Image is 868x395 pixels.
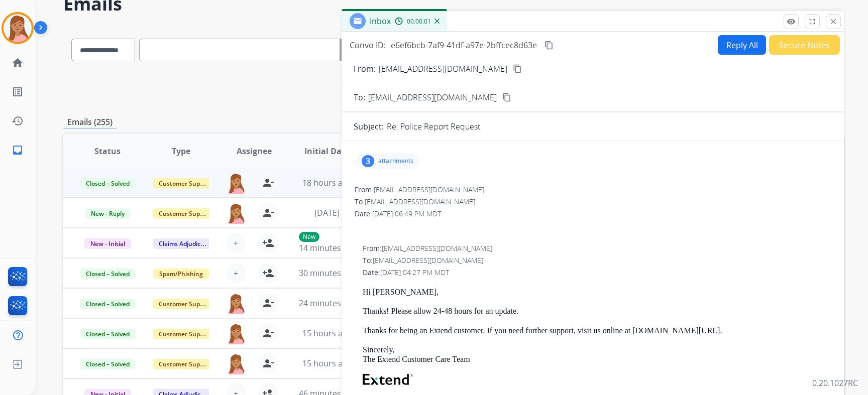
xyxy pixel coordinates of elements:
p: 0.20.1027RC [812,377,858,389]
span: Closed – Solved [80,359,136,369]
mat-icon: person_remove [262,327,274,339]
span: + [234,267,238,279]
img: agent-avatar [226,173,246,194]
span: 30 minutes ago [299,268,357,279]
p: Hi [PERSON_NAME], [363,288,831,297]
mat-icon: content_copy [545,41,554,50]
p: Emails (255) [63,116,117,128]
img: avatar [4,14,32,42]
p: From: [354,63,376,75]
span: Initial Date [304,145,350,157]
span: e6ef6bcb-7af9-41df-a97e-2bffcec8d63e [391,40,537,51]
span: Claims Adjudication [153,238,222,249]
span: [EMAIL_ADDRESS][DOMAIN_NAME] [365,197,475,206]
span: Assignee [237,145,272,157]
span: + [234,237,238,249]
p: To: [354,91,365,103]
span: [DATE] 06:49 PM MDT [372,209,441,218]
span: [EMAIL_ADDRESS][DOMAIN_NAME] [382,243,492,253]
mat-icon: remove_red_eye [787,17,796,26]
mat-icon: home [12,57,24,69]
img: agent-avatar [226,203,246,224]
span: [EMAIL_ADDRESS][DOMAIN_NAME] [374,185,484,194]
button: + [226,263,246,283]
span: Closed – Solved [80,329,136,339]
span: Type [172,145,190,157]
span: Customer Support [153,299,218,309]
mat-icon: list_alt [12,86,24,98]
span: Customer Support [153,359,218,369]
p: Sincerely, The Extend Customer Care Team [363,345,831,364]
span: Closed – Solved [80,299,136,309]
span: Customer Support [153,178,218,189]
div: From: [363,243,831,253]
span: [DATE] 04:27 PM MDT [380,268,449,277]
button: Reply All [718,35,766,55]
p: Re: Police Report Request [387,120,480,133]
span: New - Initial [84,238,131,249]
span: [DATE] [314,207,340,218]
mat-icon: person_remove [262,297,274,309]
span: Closed – Solved [80,269,136,279]
span: 14 minutes ago [299,242,357,253]
span: Inbox [370,16,391,27]
span: 15 hours ago [302,328,352,339]
p: Convo ID: [350,39,386,51]
p: attachments [378,157,413,165]
span: New - Reply [85,208,131,219]
mat-icon: person_add [262,267,274,279]
p: [EMAIL_ADDRESS][DOMAIN_NAME] [379,63,507,75]
mat-icon: content_copy [502,93,511,102]
span: Customer Support [153,329,218,339]
span: [EMAIL_ADDRESS][DOMAIN_NAME] [373,255,483,265]
div: Date: [363,268,831,278]
img: agent-avatar [226,353,246,374]
span: Closed – Solved [80,178,136,189]
button: Secure Notes [769,35,840,55]
mat-icon: content_copy [513,64,522,73]
span: Spam/Phishing [153,269,209,279]
div: To: [355,197,831,207]
mat-icon: fullscreen [808,17,817,26]
span: 15 hours ago [302,358,352,369]
p: Subject: [354,120,384,133]
img: agent-avatar [226,293,246,314]
span: 00:00:01 [407,18,431,26]
div: From: [355,185,831,195]
span: Customer Support [153,208,218,219]
span: 24 minutes ago [299,298,357,309]
mat-icon: history [12,115,24,127]
mat-icon: person_remove [262,177,274,189]
mat-icon: person_remove [262,357,274,369]
mat-icon: inbox [12,144,24,156]
span: Status [94,145,121,157]
mat-icon: person_add [262,237,274,249]
p: Thanks for being an Extend customer. If you need further support, visit us online at [DOMAIN_NAME... [363,326,831,335]
p: New [299,232,319,242]
div: To: [363,255,831,266]
div: 3 [362,155,374,167]
mat-icon: person_remove [262,207,274,219]
p: Thanks! Please allow 24-48 hours for an update. [363,307,831,316]
span: 18 hours ago [302,177,352,188]
img: agent-avatar [226,323,246,344]
div: Date: [355,209,831,219]
span: [EMAIL_ADDRESS][DOMAIN_NAME] [368,91,497,103]
button: + [226,233,246,253]
img: Extend Logo [363,374,413,385]
mat-icon: close [829,17,838,26]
